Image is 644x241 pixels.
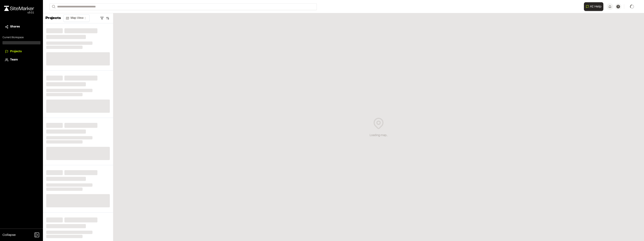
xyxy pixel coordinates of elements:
p: Current Workspace [2,36,40,39]
span: Collapse [2,233,16,237]
span: Projects [10,49,22,54]
img: rebrand.png [4,6,34,11]
button: Search [50,3,57,10]
p: Projects [45,15,61,21]
button: Open AI Assistant [584,2,603,11]
div: Oh geez...please don't... [4,11,34,15]
span: AI Help [590,4,601,9]
div: Loading map... [370,133,388,138]
span: Team [10,58,18,62]
a: Team [5,58,38,62]
a: Projects [5,49,38,54]
a: Shares [5,25,38,29]
div: Open AI Assistant [584,2,605,11]
span: Shares [10,25,20,29]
